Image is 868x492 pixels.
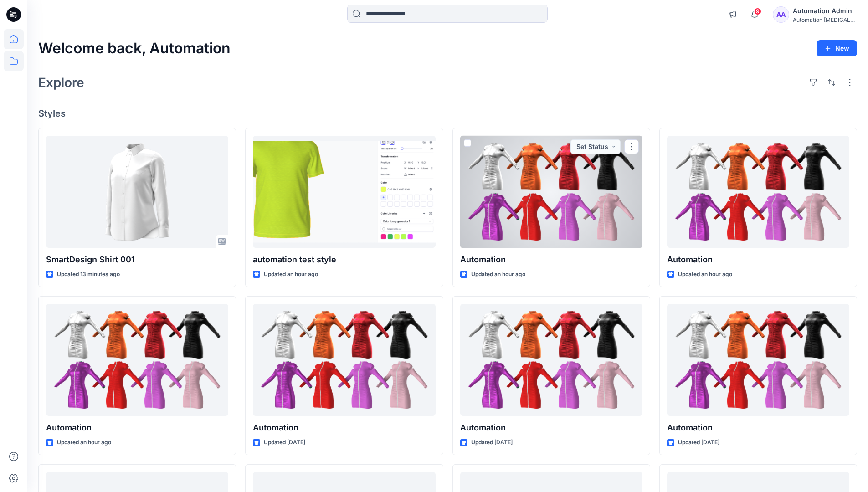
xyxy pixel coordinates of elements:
[46,421,228,434] p: Automation
[667,136,849,248] a: Automation
[773,6,789,23] div: AA
[667,253,849,266] p: Automation
[460,421,642,434] p: Automation
[460,304,642,416] a: Automation
[38,108,857,119] h4: Styles
[667,304,849,416] a: Automation
[264,270,318,279] p: Updated an hour ago
[678,270,732,279] p: Updated an hour ago
[667,421,849,434] p: Automation
[754,8,761,15] span: 9
[793,5,857,16] div: Automation Admin
[38,75,84,90] h2: Explore
[253,136,435,248] a: automation test style
[471,438,513,447] p: Updated [DATE]
[678,438,719,447] p: Updated [DATE]
[264,438,305,447] p: Updated [DATE]
[817,40,857,56] button: New
[253,421,435,434] p: Automation
[460,253,642,266] p: Automation
[793,16,857,23] div: Automation [MEDICAL_DATA]...
[38,40,231,57] h2: Welcome back, Automation
[253,253,435,266] p: automation test style
[471,270,525,279] p: Updated an hour ago
[46,253,228,266] p: SmartDesign Shirt 001
[46,136,228,248] a: SmartDesign Shirt 001
[46,304,228,416] a: Automation
[253,304,435,416] a: Automation
[57,270,120,279] p: Updated 13 minutes ago
[57,438,111,447] p: Updated an hour ago
[460,136,642,248] a: Automation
